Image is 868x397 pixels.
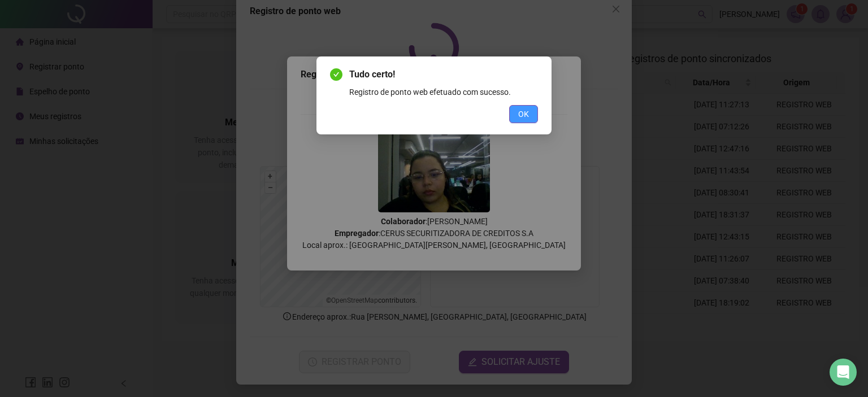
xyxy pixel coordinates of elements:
[830,359,857,386] div: Open Intercom Messenger
[509,105,538,123] button: OK
[349,68,538,81] span: Tudo certo!
[349,86,538,98] div: Registro de ponto web efetuado com sucesso.
[330,68,342,81] span: check-circle
[518,108,529,120] span: OK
